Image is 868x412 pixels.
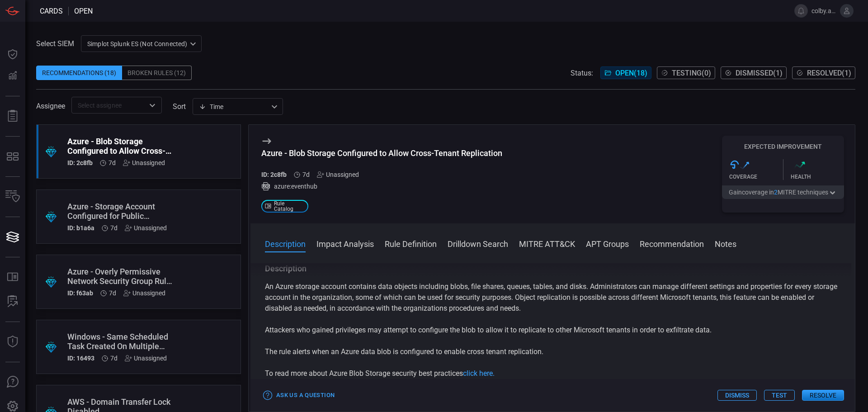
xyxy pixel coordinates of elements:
div: Time [199,102,269,111]
span: open [74,7,93,15]
span: Status: [571,69,593,77]
button: Dismissed(1) [721,66,787,79]
span: Resolved ( 1 ) [807,69,851,77]
button: Rule Catalog [2,266,24,288]
span: Cards [40,7,63,15]
p: To read more about Azure Blob Storage security best practices [265,368,840,379]
span: Sep 29, 2025 6:46 AM [110,355,118,362]
button: Resolve [802,390,844,401]
button: Dismiss [717,390,757,401]
div: Windows - Same Scheduled Task Created On Multiple Computers [67,332,175,351]
button: Testing(0) [657,66,715,79]
button: Rule Definition [385,238,437,249]
h5: ID: 2c8fb [67,159,93,166]
h5: ID: 16493 [67,355,94,362]
button: APT Groups [586,238,629,249]
div: Unassigned [123,159,165,166]
button: Description [265,238,306,249]
div: Health [791,174,844,180]
div: Unassigned [123,289,165,297]
button: Open [146,99,159,112]
span: Sep 29, 2025 6:47 AM [109,289,116,297]
button: Ask Us a Question [261,388,337,403]
button: Impact Analysis [316,238,374,249]
h5: ID: 2c8fb [261,171,287,178]
span: Sep 29, 2025 6:47 AM [108,159,116,166]
button: Notes [715,238,736,249]
span: 2 [774,189,778,196]
span: Testing ( 0 ) [672,69,711,77]
input: Select assignee [74,99,144,111]
button: ALERT ANALYSIS [2,291,24,313]
button: Reports [2,105,24,127]
div: Unassigned [125,355,167,362]
button: MITRE - Detection Posture [2,146,24,167]
button: Threat Intelligence [2,331,24,353]
p: Attackers who gained privileges may attempt to configure the blob to allow it to replicate to oth... [265,325,840,336]
button: Ask Us A Question [2,371,24,393]
p: Simplot Splunk ES (Not Connected) [87,39,187,48]
button: Inventory [2,186,24,208]
span: Assignee [36,102,65,110]
div: azure:eventhub [261,182,502,191]
div: Recommendations (18) [36,66,122,80]
button: MITRE ATT&CK [519,238,575,249]
button: Recommendation [640,238,704,249]
button: Test [764,390,795,401]
p: An Azure storage account contains data objects including blobs, file shares, queues, tables, and ... [265,281,840,314]
button: Detections [2,65,24,87]
span: Rule Catalog [274,201,305,212]
div: Broken Rules (12) [122,66,192,80]
span: Dismissed ( 1 ) [736,69,783,77]
a: click here. [463,369,495,378]
h5: ID: b1a6a [67,224,94,232]
span: Open ( 18 ) [615,69,647,77]
h5: Expected Improvement [722,143,844,150]
button: Drilldown Search [448,238,508,249]
button: Open(18) [600,66,651,79]
label: Select SIEM [36,39,74,48]
h5: ID: f63ab [67,289,93,297]
div: Unassigned [317,171,359,178]
span: colby.austin [811,7,836,14]
button: Dashboard [2,43,24,65]
div: Azure - Blob Storage Configured to Allow Cross-Tenant Replication [261,148,502,158]
button: Gaincoverage in2MITRE techniques [722,185,844,199]
button: Resolved(1) [792,66,855,79]
span: Sep 29, 2025 6:47 AM [302,171,310,178]
div: Azure - Blob Storage Configured to Allow Cross-Tenant Replication [67,137,175,156]
div: Unassigned [125,224,167,232]
div: Azure - Storage Account Configured for Public Network Access Enabled [67,202,175,221]
label: sort [173,102,186,111]
div: Coverage [729,174,783,180]
button: Cards [2,226,24,248]
div: Azure - Overly Permissive Network Security Group Rule Created [67,267,175,286]
p: The rule alerts when an Azure data blob is configured to enable cross tenant replication. [265,346,840,357]
span: Sep 29, 2025 6:47 AM [110,224,118,232]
